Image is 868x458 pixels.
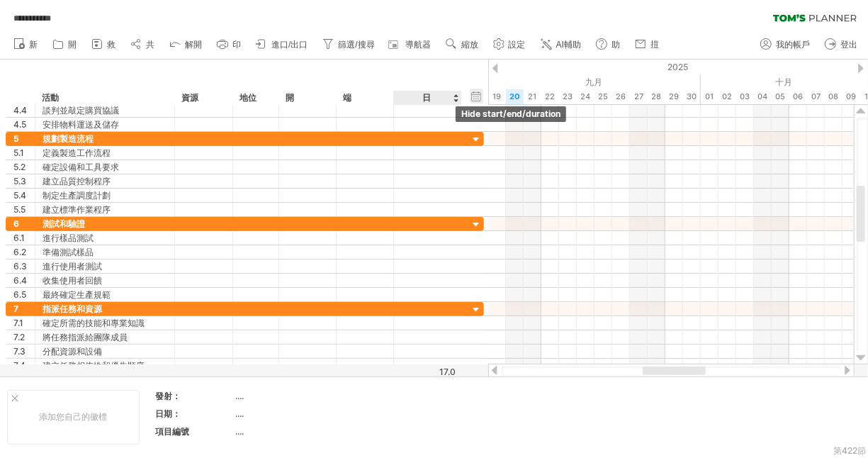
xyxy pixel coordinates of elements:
div: 指派任務和資源 [43,302,167,315]
div: 端 [343,91,385,105]
div: 建立任務相依性和優先順序 [43,359,167,372]
a: 縮放 [442,35,483,54]
div: Monday, 6 October 2025 [789,89,807,104]
span: 解開 [185,40,202,50]
span: 助 [611,40,620,50]
span: 進口/出口 [271,40,308,50]
div: 7.4 [13,359,35,372]
div: Saturday, 27 September 2025 [630,89,648,104]
span: AI輔助 [556,40,581,50]
div: Tuesday, 30 September 2025 [683,89,701,104]
div: 發射： [155,390,233,402]
a: 導航器 [386,35,435,54]
span: 印 [232,40,241,50]
div: 5 [13,132,35,145]
a: 設定 [490,35,530,54]
div: 5.4 [13,189,35,202]
a: 共 [127,35,159,54]
div: 準備測試樣品 [43,245,167,259]
div: 最終確定生產規範 [43,288,167,301]
div: .... [236,390,355,402]
div: 日期： [155,408,233,420]
span: 救 [107,40,115,50]
div: 收集使用者回饋 [43,274,167,287]
span: 登出 [840,40,857,50]
div: 7 [13,302,35,315]
div: 日 [393,91,461,105]
span: 共 [146,40,154,50]
div: 項目編號 [155,425,233,437]
div: 第422節 [833,445,866,457]
div: 建立標準作業程序 [43,203,167,216]
div: 6 [13,217,35,230]
div: 活動 [42,91,167,105]
div: 5.1 [13,146,35,160]
div: Thursday, 25 September 2025 [594,89,612,104]
div: 分配資源和設備 [43,345,167,358]
a: 㨟 [631,35,663,54]
div: Friday, 19 September 2025 [488,89,506,104]
div: 7.2 [13,330,35,344]
span: 縮放 [461,40,478,50]
div: Wednesday, 1 October 2025 [701,89,718,104]
div: 確定設備和工具要求 [43,160,167,174]
div: 開 [286,91,328,105]
a: 篩選/搜尋 [319,35,378,54]
div: 4.4 [13,104,35,117]
div: 進行樣品測試 [43,231,167,245]
font: 添加您自己的徽標 [40,411,108,422]
a: 印 [213,35,245,54]
a: 我的帳戶 [757,35,814,54]
div: Thursday, 9 October 2025 [842,89,860,104]
span: 篩選/搜尋 [338,40,374,50]
div: Monday, 29 September 2025 [665,89,683,104]
div: 5.3 [13,174,35,188]
div: 定義製造工作流程 [43,146,167,160]
div: Monday, 22 September 2025 [541,89,559,104]
span: 㨟 [650,40,659,50]
div: 地位 [239,91,271,105]
div: Saturday, 20 September 2025 [506,89,524,104]
div: Wednesday, 8 October 2025 [825,89,842,104]
div: 將任務指派給團隊成員 [43,330,167,344]
span: hide start/end/duration [461,108,560,119]
span: 新 [29,40,38,50]
a: 解開 [166,35,206,54]
div: 安排物料運送及儲存 [43,118,167,131]
div: 6.5 [13,288,35,301]
div: 4.5 [13,118,35,131]
div: .... [236,408,355,420]
div: Tuesday, 23 September 2025 [559,89,577,104]
span: 開 [68,40,77,50]
a: 開 [49,35,81,54]
div: Saturday, 4 October 2025 [754,89,772,104]
div: Tuesday, 7 October 2025 [807,89,825,104]
div: Thursday, 2 October 2025 [718,89,736,104]
div: Sunday, 21 September 2025 [524,89,541,104]
div: 7.1 [13,316,35,330]
span: 設定 [509,40,526,50]
div: 建立品質控制程序 [43,174,167,188]
div: Friday, 26 September 2025 [612,89,630,104]
div: 制定生產調度計劃 [43,189,167,202]
a: 新 [10,35,42,54]
div: 測試和驗證 [43,217,167,230]
div: .... [236,425,355,437]
div: 進行使用者測試 [43,259,167,273]
div: 資源 [181,91,225,105]
div: 5.5 [13,203,35,216]
div: 17.0 [395,367,456,377]
a: 登出 [821,35,862,54]
div: 6.1 [13,231,35,245]
div: Sunday, 28 September 2025 [648,89,665,104]
div: Wednesday, 24 September 2025 [577,89,594,104]
div: Friday, 3 October 2025 [736,89,754,104]
a: 進口/出口 [252,35,312,54]
div: 6.3 [13,259,35,273]
div: 規劃製造流程 [43,132,167,145]
a: 救 [88,35,120,54]
a: 助 [592,35,624,54]
div: 6.2 [13,245,35,259]
div: 確定所需的技能和專業知識 [43,316,167,330]
div: 7.3 [13,345,35,358]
